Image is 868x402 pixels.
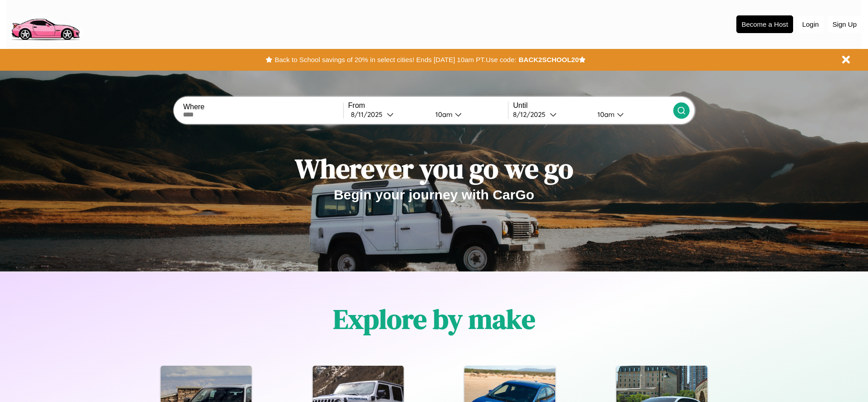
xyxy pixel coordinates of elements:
img: logo [7,5,84,43]
label: Until [513,102,673,110]
button: Login [798,16,824,33]
button: 8/11/2025 [348,110,428,119]
div: 10am [431,110,455,119]
h1: Explore by make [333,300,535,338]
b: BACK2SCHOOL20 [518,56,579,63]
button: 10am [590,110,673,119]
div: 8 / 12 / 2025 [513,110,550,119]
div: 10am [593,110,617,119]
div: 8 / 11 / 2025 [351,110,387,119]
button: Sign Up [828,16,861,33]
label: From [348,102,508,110]
label: Where [183,103,343,111]
button: 10am [428,110,508,119]
button: Become a Host [736,15,793,33]
button: Back to School savings of 20% in select cities! Ends [DATE] 10am PT.Use code: [272,53,518,66]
